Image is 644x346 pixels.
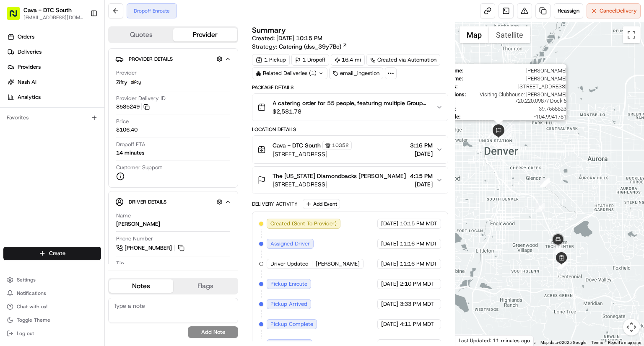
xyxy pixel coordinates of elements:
[3,45,104,59] a: Deliveries
[400,300,434,308] span: 3:33 PM MDT
[273,99,429,107] span: A catering order for 55 people, featuring multiple Group Bowl Bars with grilled chicken and steak...
[17,290,46,297] span: Notifications
[470,91,566,104] span: Visiting Clubhouse: [PERSON_NAME] 720.220.0987/ Dock 6
[467,75,566,82] span: [PERSON_NAME]
[38,80,138,88] div: Start new chat
[17,187,64,195] span: Knowledge Base
[23,14,83,21] button: [EMAIL_ADDRESS][DOMAIN_NAME]
[270,320,313,328] span: Pickup Complete
[410,172,433,180] span: 4:15 PM
[91,152,94,159] span: •
[116,118,129,125] span: Price
[18,48,42,56] span: Deliveries
[17,130,23,137] img: 1736555255976-a54dd68f-1ca7-489b-9aae-adbdc363a1c4
[366,54,440,66] a: Created via Automation
[173,279,237,293] button: Flags
[457,335,485,346] img: Google
[252,26,286,34] h3: Summary
[26,129,68,136] span: [PERSON_NAME]
[436,67,464,74] span: First Name :
[3,247,101,260] button: Create
[540,178,549,187] div: 4
[131,77,141,88] img: zifty-logo-trans-sq.png
[3,60,104,74] a: Providers
[3,287,101,299] button: Notifications
[557,260,566,269] div: 10
[332,142,349,149] span: 10352
[3,75,104,89] a: Nash AI
[273,172,406,180] span: The [US_STATE] Diamondbacks [PERSON_NAME]
[3,301,101,312] button: Chat with us!
[17,152,23,159] img: 1736555255976-a54dd68f-1ca7-489b-9aae-adbdc363a1c4
[3,30,104,44] a: Orders
[8,144,22,160] img: Wisdom Oko
[8,188,15,194] div: 📗
[587,3,641,18] button: CancelDelivery
[600,7,637,15] span: Cancel Delivery
[623,26,640,43] button: Toggle fullscreen view
[109,28,173,41] button: Quotes
[252,94,448,121] button: A catering order for 55 people, featuring multiple Group Bowl Bars with grilled chicken and steak...
[464,114,566,120] span: -104.9941781
[71,188,78,194] div: 💻
[252,54,290,66] div: 1 Pickup
[279,42,348,51] a: Catering (dss_39y7Be)
[18,80,33,95] img: 9188753566659_6852d8bf1fb38e338040_72.png
[270,220,337,227] span: Created (Sent To Provider)
[252,167,448,194] button: The [US_STATE] Diamondbacks [PERSON_NAME][STREET_ADDRESS]4:15 PM[DATE]
[5,183,68,199] a: 📗Knowledge Base
[410,150,433,158] span: [DATE]
[49,250,65,257] span: Create
[70,129,73,136] span: •
[540,178,550,187] div: 3
[130,107,153,117] button: See all
[558,7,579,15] span: Reassign
[8,108,54,115] div: Past conversations
[125,244,172,252] span: [PHONE_NUMBER]
[270,240,310,248] span: Assigned Driver
[331,54,365,66] div: 16.4 mi
[38,88,115,95] div: We're available if you need us!
[329,67,383,79] div: email_ingestion
[8,121,22,135] img: Grace Nketiah
[3,90,104,104] a: Analytics
[381,300,398,308] span: [DATE]
[17,330,34,337] span: Log out
[540,340,586,345] span: Map data ©2025 Google
[18,78,36,86] span: Nash AI
[8,8,25,25] img: Nash
[291,54,329,66] div: 1 Dropoff
[554,3,583,18] button: Reassign
[3,111,101,124] div: Favorites
[17,317,50,323] span: Toggle Theme
[467,67,566,74] span: [PERSON_NAME]
[608,340,641,345] a: Report a map error
[173,28,237,41] button: Provider
[457,335,485,346] a: Open this area in Google Maps (opens a new window)
[252,136,448,163] button: Cava - DTC South10352[STREET_ADDRESS]3:16 PM[DATE]
[400,320,434,328] span: 4:11 PM MDT
[116,103,150,111] button: 8585249
[489,26,530,43] button: Show satellite imagery
[252,34,322,42] span: Created:
[410,180,433,188] span: [DATE]
[129,56,173,62] span: Provider Details
[303,199,340,209] button: Add Event
[116,69,137,77] span: Provider
[59,207,101,214] a: Powered byPylon
[436,106,457,112] span: Latitude :
[17,303,47,310] span: Chat with us!
[316,260,360,268] span: [PERSON_NAME]
[23,6,72,14] button: Cava - DTC South
[270,280,307,288] span: Pickup Enroute
[116,243,186,253] a: [PHONE_NUMBER]
[116,149,144,157] div: 14 minutes
[3,3,87,23] button: Cava - DTC South[EMAIL_ADDRESS][DOMAIN_NAME]
[115,195,231,209] button: Driver Details
[623,319,640,336] button: Map camera controls
[410,141,433,150] span: 3:16 PM
[381,320,398,328] span: [DATE]
[270,260,309,268] span: Driver Updated
[116,126,138,134] span: $106.40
